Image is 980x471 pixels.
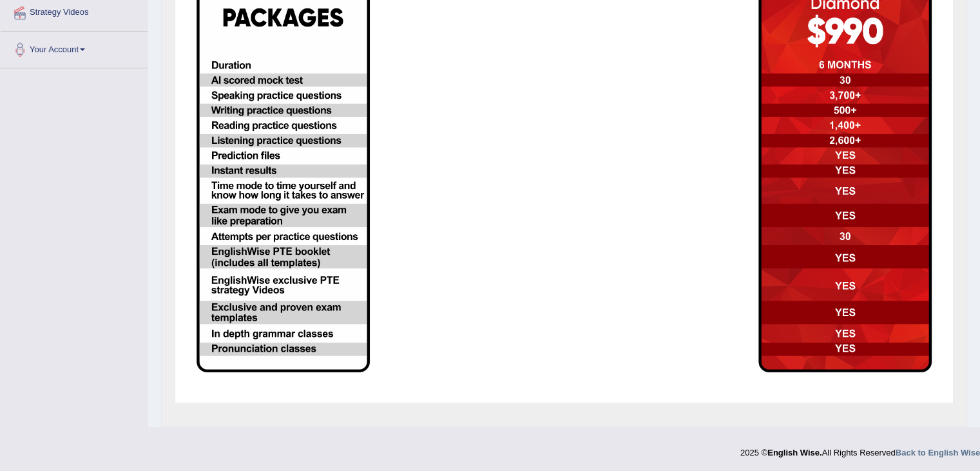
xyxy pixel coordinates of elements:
a: Back to English Wise [896,448,980,457]
a: Your Account [1,32,148,64]
div: 2025 © All Rights Reserved [740,440,980,459]
strong: English Wise. [767,448,821,457]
